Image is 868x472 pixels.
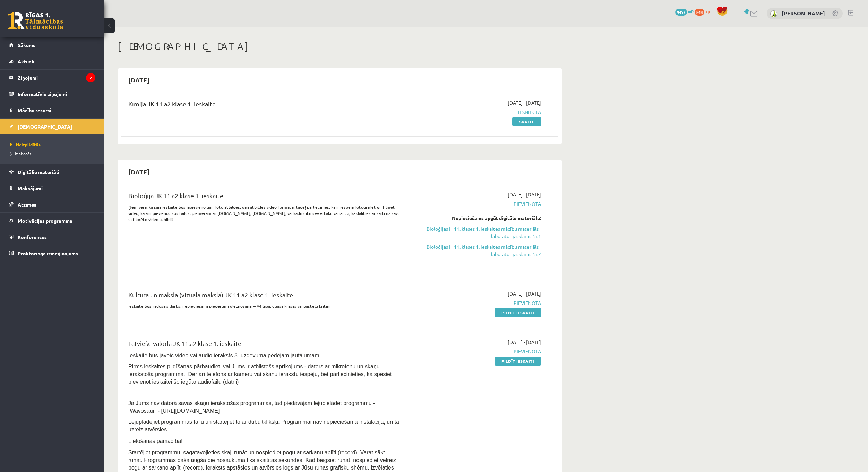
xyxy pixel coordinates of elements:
[9,37,95,53] a: Sākums
[675,9,687,16] span: 9457
[128,204,400,222] p: Ņem vērā, ka šajā ieskaitē būs jāpievieno gan foto atbildes, gan atbildes video formātā, tādēļ pā...
[9,213,95,229] a: Motivācijas programma
[10,142,41,147] span: Neizpildītās
[121,72,156,88] h2: [DATE]
[18,180,95,196] legend: Maksājumi
[18,58,34,64] span: Aktuāli
[410,348,541,355] span: Pievienota
[9,196,95,212] a: Atzīmes
[9,86,95,102] a: Informatīvie ziņojumi
[128,438,183,444] span: Lietošanas pamācība!
[128,364,392,385] span: Pirms ieskaites pildīšanas pārbaudiet, vai Jums ir atbilstošs aprīkojums - dators ar mikrofonu un...
[18,169,59,175] span: Digitālie materiāli
[410,299,541,307] span: Pievienota
[128,352,321,358] span: Ieskaitē būs jāveic video vai audio ieraksts 3. uzdevuma pēdējam jautājumam.
[512,117,541,126] a: Skatīt
[10,150,97,157] a: Izlabotās
[782,10,825,17] a: [PERSON_NAME]
[10,141,97,148] a: Neizpildītās
[10,151,31,156] span: Izlabotās
[9,245,95,261] a: Proktoringa izmēģinājums
[410,215,541,222] div: Nepieciešams apgūt digitālo materiālu:
[128,99,400,112] div: Ķīmija JK 11.a2 klase 1. ieskaite
[9,119,95,134] a: [DEMOGRAPHIC_DATA]
[410,108,541,116] span: Iesniegta
[18,42,35,48] span: Sākums
[695,9,704,16] span: 848
[495,357,541,366] a: Pildīt ieskaiti
[18,201,36,208] span: Atzīmes
[9,102,95,118] a: Mācību resursi
[508,191,541,198] span: [DATE] - [DATE]
[495,308,541,317] a: Pildīt ieskaiti
[508,290,541,297] span: [DATE] - [DATE]
[18,234,47,240] span: Konferences
[118,41,562,52] h1: [DEMOGRAPHIC_DATA]
[18,86,95,102] legend: Informatīvie ziņojumi
[128,339,400,351] div: Latviešu valoda JK 11.a2 klase 1. ieskaite
[410,225,541,240] a: Bioloģijas I - 11. klases 1. ieskaites mācību materiāls - laboratorijas darbs Nr.1
[18,250,78,256] span: Proktoringa izmēģinājums
[128,290,400,303] div: Kultūra un māksla (vizuālā māksla) JK 11.a2 klase 1. ieskaite
[128,400,375,414] span: Ja Jums nav datorā savas skaņu ierakstošas programmas, tad piedāvājam lejupielādēt programmu - Wa...
[770,10,777,17] img: Enno Šēnknehts
[18,70,95,86] legend: Ziņojumi
[18,218,72,224] span: Motivācijas programma
[9,164,95,180] a: Digitālie materiāli
[688,9,694,14] span: mP
[18,123,72,130] span: [DEMOGRAPHIC_DATA]
[705,9,710,14] span: xp
[9,229,95,245] a: Konferences
[9,53,95,69] a: Aktuāli
[8,12,63,29] a: Rīgas 1. Tālmācības vidusskola
[675,9,694,14] a: 9457 mP
[128,303,400,309] p: Ieskaitē būs radošais darbs, nepieciešami piederumi gleznošanai – A4 lapa, guaša krāsas vai paste...
[508,339,541,346] span: [DATE] - [DATE]
[508,99,541,106] span: [DATE] - [DATE]
[410,243,541,258] a: Bioloģijas I - 11. klases 1. ieskaites mācību materiāls - laboratorijas darbs Nr.2
[86,73,95,82] i: 2
[9,180,95,196] a: Maksājumi
[9,70,95,86] a: Ziņojumi2
[121,164,156,180] h2: [DATE]
[695,9,713,14] a: 848 xp
[18,107,51,113] span: Mācību resursi
[128,419,399,432] span: Lejuplādējiet programmas failu un startējiet to ar dubultklikšķi. Programmai nav nepieciešama ins...
[410,200,541,208] span: Pievienota
[128,191,400,204] div: Bioloģija JK 11.a2 klase 1. ieskaite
